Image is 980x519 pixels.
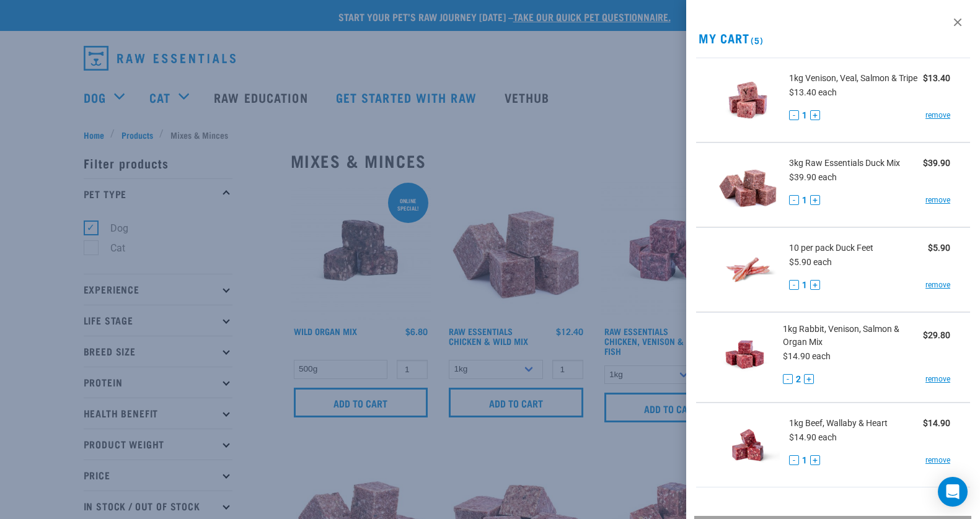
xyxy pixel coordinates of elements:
span: $39.90 each [789,172,837,182]
strong: $13.40 [923,73,950,83]
a: remove [925,279,950,290]
span: 1 [802,279,807,292]
button: - [789,110,799,120]
button: + [804,374,814,384]
button: + [810,195,820,205]
img: Duck Feet [716,238,780,302]
button: - [789,280,799,290]
a: remove [925,373,950,385]
span: 1kg Beef, Wallaby & Heart [789,417,888,430]
span: 1 [802,454,807,467]
img: Rabbit, Venison, Salmon & Organ Mix [716,323,774,386]
span: $5.90 each [789,257,832,267]
strong: $14.90 [923,418,950,428]
button: - [783,374,793,384]
span: $14.90 each [789,432,837,442]
span: $14.90 each [783,351,831,361]
span: 10 per pack Duck Feet [789,242,873,255]
span: 1 [802,109,807,122]
img: Beef, Wallaby & Heart [716,413,780,477]
strong: $29.80 [923,330,950,340]
span: (5) [749,38,763,42]
strong: $39.90 [923,158,950,168]
span: 1kg Venison, Veal, Salmon & Tripe [789,72,917,85]
span: 3kg Raw Essentials Duck Mix [789,157,900,170]
span: 2 [796,373,801,386]
a: remove [925,194,950,206]
button: + [810,455,820,465]
button: - [789,455,799,465]
span: 1 [802,194,807,207]
span: $13.40 each [789,87,837,97]
div: Open Intercom Messenger [938,477,968,507]
img: Raw Essentials Duck Mix [716,153,780,217]
h2: My Cart [686,31,980,45]
span: 1kg Rabbit, Venison, Salmon & Organ Mix [783,323,923,349]
a: remove [925,455,950,466]
strong: $5.90 [928,243,950,253]
button: - [789,195,799,205]
button: + [810,280,820,290]
a: remove [925,110,950,121]
img: Venison, Veal, Salmon & Tripe [716,68,780,132]
button: + [810,110,820,120]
